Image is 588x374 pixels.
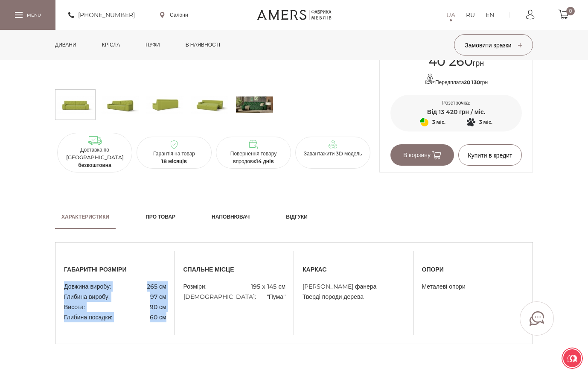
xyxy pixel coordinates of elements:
[468,152,512,159] span: Купити в кредит
[183,264,286,275] span: спальне місце
[566,7,575,15] span: 0
[465,41,522,49] span: Замовити зразки
[61,213,109,221] h2: Характеристики
[464,79,480,85] b: 20 130
[183,281,207,292] span: Розміри:
[212,213,250,221] h2: Наповнювач
[236,92,273,117] img: s_
[303,281,376,292] span: [PERSON_NAME] фанера
[150,292,166,302] span: 97 см
[68,10,135,20] a: [PHONE_NUMBER]
[256,158,274,164] b: 14 днів
[150,312,166,322] span: 60 см
[179,30,227,60] a: в наявності
[64,264,166,275] span: габаритні розміри
[78,162,111,168] b: безкоштовна
[150,302,166,312] span: 90 см
[446,10,455,20] a: UA
[251,281,285,292] span: 195 x 145 см
[279,205,314,229] a: Відгуки
[64,292,110,302] span: Глибина виробу:
[486,10,494,20] a: EN
[454,34,533,56] button: Замовити зразки
[390,144,454,166] button: В корзину
[64,302,85,312] span: Висота:
[390,99,522,107] p: Розстрочка:
[96,30,126,60] a: Крісла
[479,117,493,127] span: 3 міс.
[140,150,208,165] p: Гарантія на товар
[49,30,83,60] a: Дивани
[286,213,308,221] h2: Відгуки
[303,292,364,302] span: Тверді породи дерева
[161,158,187,164] b: 18 місяців
[147,281,166,292] span: 265 см
[458,144,522,166] button: Купити в кредит
[57,92,94,117] img: Прямий диван НОЕМІ s-0
[55,205,116,229] a: Характеристики
[439,108,457,116] span: 13 420
[428,53,473,69] span: 40 260
[64,312,112,322] span: Глибина посадки:
[160,11,188,19] a: Салони
[428,58,484,68] span: грн
[146,92,183,117] img: Прямий диван НОЕМІ s-2
[183,292,256,302] span: [DEMOGRAPHIC_DATA]:
[299,150,367,158] p: Завантажити 3D модель
[191,92,228,117] img: Прямий диван НОЕМІ s-3
[139,205,182,229] a: Про товар
[219,150,288,165] p: Повернення товару впродовж
[422,281,466,292] span: Металеві опори
[466,10,475,20] a: RU
[205,205,256,229] a: Наповнювач
[422,264,524,275] span: опори
[267,292,285,302] span: "Пума"
[139,30,166,60] a: Пуфи
[459,108,485,116] span: грн / міс.
[146,213,175,221] h2: Про товар
[64,281,111,292] span: Довжина виробу:
[390,73,522,86] p: Передплата грн
[102,92,139,117] img: Прямий диван НОЕМІ s-1
[427,108,437,116] span: Від
[403,151,441,159] span: В корзину
[303,264,405,275] span: каркас
[432,117,446,127] span: 3 міс.
[61,146,129,169] p: Доставка по [GEOGRAPHIC_DATA]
